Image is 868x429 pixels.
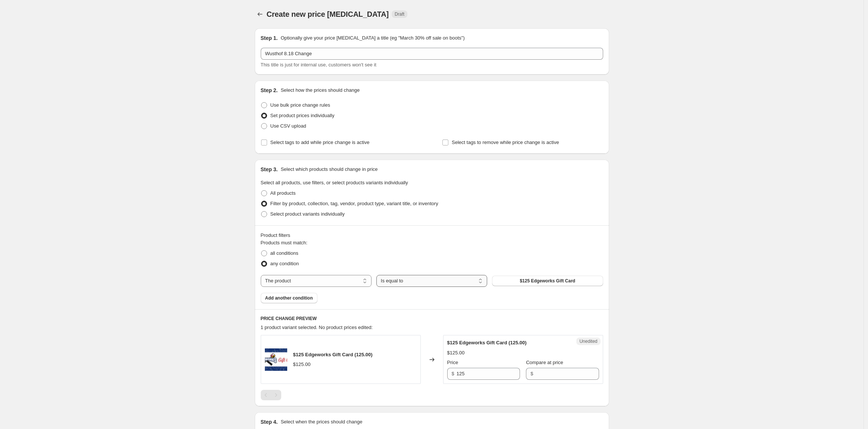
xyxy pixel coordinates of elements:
span: $125 Edgeworks Gift Card (125.00) [447,340,527,345]
div: Product filters [261,232,603,239]
h2: Step 1. [261,34,278,42]
span: Select tags to add while price change is active [270,140,370,145]
p: Select when the prices should change [281,418,362,426]
span: Use CSV upload [270,123,306,129]
span: $125 Edgeworks Gift Card (125.00) [293,352,373,357]
h6: PRICE CHANGE PREVIEW [261,316,603,322]
span: Select all products, use filters, or select products variants individually [261,180,408,185]
span: Compare at price [526,360,563,365]
span: Add another condition [265,295,313,301]
h2: Step 2. [261,87,278,94]
span: 1 product variant selected. No product prices edited: [261,325,373,330]
nav: Pagination [261,390,281,400]
div: $125.00 [447,349,465,357]
span: Use bulk price change rules [270,102,330,108]
button: Price change jobs [255,9,265,19]
input: 30% off holiday sale [261,48,603,60]
p: Select how the prices should change [281,87,360,94]
span: any condition [270,261,299,266]
h2: Step 3. [261,166,278,173]
span: Filter by product, collection, tag, vendor, product type, variant title, or inventory [270,201,438,206]
p: Optionally give your price [MEDICAL_DATA] a title (eg "March 30% off sale on boots") [281,34,464,42]
h2: Step 4. [261,418,278,426]
span: All products [270,190,296,196]
span: Set product prices individually [270,113,335,118]
span: Create new price [MEDICAL_DATA] [267,10,389,18]
span: $ [452,371,454,376]
img: edgeworks-giftcard-image-v2_80x.jpg [265,348,287,371]
span: Unedited [579,338,597,344]
button: $125 Edgeworks Gift Card [492,276,603,286]
span: Draft [395,11,404,17]
span: Select product variants individually [270,211,345,217]
span: all conditions [270,250,298,256]
span: Products must match: [261,240,308,245]
span: This title is just for internal use, customers won't see it [261,62,376,68]
span: Price [447,360,458,365]
div: $125.00 [293,361,311,368]
span: Select tags to remove while price change is active [452,140,559,145]
button: Add another condition [261,293,317,303]
span: $ [530,371,533,376]
p: Select which products should change in price [281,166,377,173]
span: $125 Edgeworks Gift Card [520,278,575,284]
